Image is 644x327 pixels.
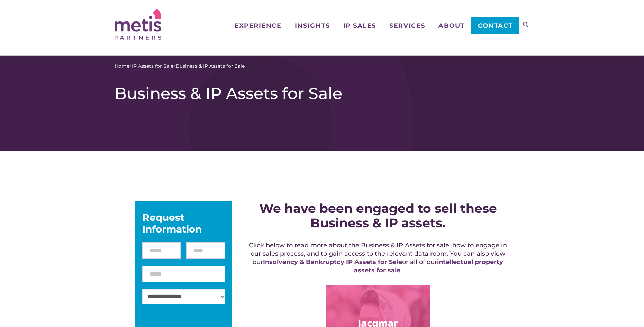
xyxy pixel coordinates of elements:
[115,63,129,70] a: Home
[115,9,161,40] img: Metis Partners
[263,258,402,266] a: Insolvency & Bankruptcy IP Assets for Sale
[354,258,503,274] a: intellectual property assets for sale
[115,84,530,103] h1: Business & IP Assets for Sale
[343,22,376,29] span: IP Sales
[438,22,465,29] span: About
[176,63,245,70] span: Business & IP Assets for Sale
[234,22,281,29] span: Experience
[115,63,245,70] span: » »
[247,241,509,274] h5: Click below to read more about the Business & IP Assets for sale, how to engage in our sales proc...
[295,22,330,29] span: Insights
[259,201,497,230] strong: We have been engaged to sell these Business & IP assets.
[132,63,173,70] a: IP Assets for Sale
[478,22,513,29] span: Contact
[389,22,425,29] span: Services
[142,211,225,235] div: Request Information
[471,17,519,34] a: Contact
